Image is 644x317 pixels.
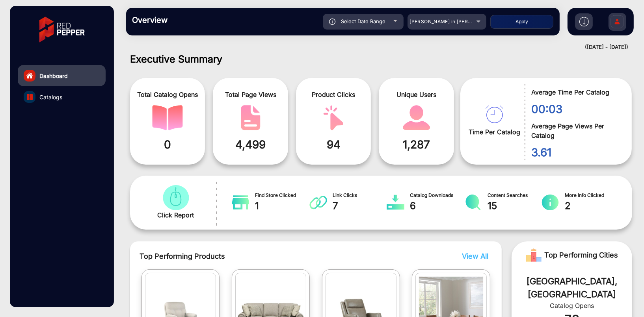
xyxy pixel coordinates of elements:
h3: Overview [132,15,242,25]
span: Dashboard [39,72,68,80]
img: catalog [309,195,327,210]
span: Total Page Views [219,90,282,99]
span: Unique Users [385,90,448,99]
button: View All [460,251,486,261]
img: home [26,72,33,79]
span: Select Date Range [341,18,385,24]
div: [GEOGRAPHIC_DATA], [GEOGRAPHIC_DATA] [523,275,620,301]
span: 1,287 [385,136,448,153]
span: Top Performing Products [140,251,408,261]
img: catalog [464,195,482,210]
span: Top Performing Cities [545,247,618,263]
span: Link Clicks [333,192,387,199]
span: 1 [255,199,310,213]
h1: Executive Summary [130,53,632,65]
span: Find Store Clicked [255,192,310,199]
span: 00:03 [531,101,620,117]
span: Average Page Views Per Catalog [531,121,620,140]
img: icon [329,19,336,25]
span: 2 [565,199,620,213]
span: More Info Clicked [565,192,620,199]
div: Catalog Opens [523,301,620,310]
img: catalog [235,105,266,130]
span: View All [462,252,488,260]
span: [PERSON_NAME] in [PERSON_NAME] [409,19,497,24]
span: 0 [136,136,199,153]
span: 3.61 [531,144,620,161]
span: Content Searches [488,192,542,199]
span: Product Clicks [302,90,365,99]
img: catalog [160,185,191,210]
span: Average Time Per Catalog [531,87,620,97]
img: catalog [27,94,33,100]
img: catalog [152,105,183,130]
img: catalog [401,105,432,130]
img: catalog [318,105,349,130]
span: 15 [488,199,542,213]
img: catalog [387,195,404,210]
img: catalog [232,195,249,210]
span: 4,499 [219,136,282,153]
span: Catalog Downloads [410,192,465,199]
span: 7 [333,199,387,213]
img: vmg-logo [34,10,90,49]
span: 6 [410,199,465,213]
img: catalog [542,195,559,210]
span: 94 [302,136,365,153]
div: ([DATE] - [DATE]) [118,43,628,51]
button: Apply [490,15,553,29]
img: catalog [486,106,503,123]
a: Dashboard [18,65,106,86]
span: Total Catalog Opens [136,90,199,99]
span: Catalogs [39,93,62,101]
img: Rank image [526,247,542,263]
span: Click Report [157,210,194,220]
a: Catalogs [18,86,106,108]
